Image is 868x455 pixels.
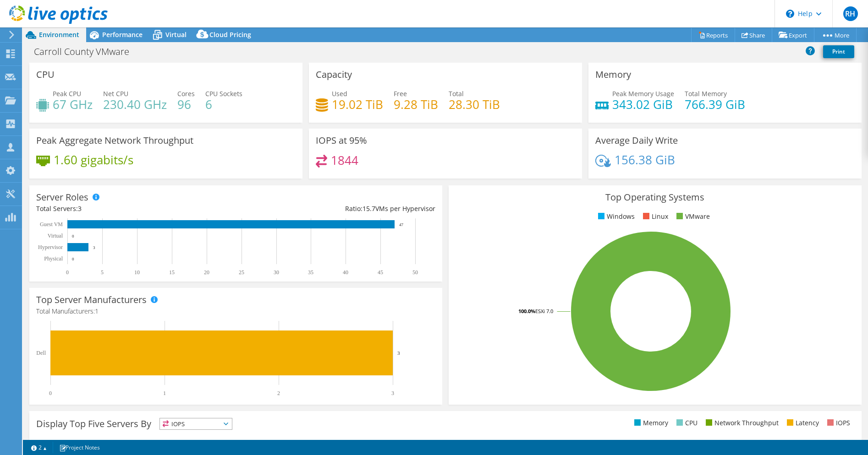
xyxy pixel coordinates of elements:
span: Free [394,89,407,98]
h4: 1844 [331,155,358,165]
li: IOPS [825,418,850,428]
a: Project Notes [53,442,106,453]
h3: Top Server Manufacturers [36,295,147,305]
text: Physical [44,255,63,262]
span: CPU Sockets [205,89,242,98]
h3: Top Operating Systems [456,192,855,202]
li: Network Throughput [703,418,779,428]
span: RH [843,6,858,21]
text: 2 [277,390,280,396]
h3: Memory [595,70,631,80]
div: Ratio: VMs per Hypervisor [236,204,435,214]
span: Cloud Pricing [209,30,251,39]
h3: Capacity [316,70,352,80]
text: 0 [72,257,74,261]
li: Memory [632,418,668,428]
a: Reports [691,28,735,42]
h3: IOPS at 95% [316,135,367,146]
text: Virtual [48,233,63,239]
span: Used [332,89,347,98]
text: 47 [399,222,404,227]
span: 1 [95,307,99,315]
h3: Peak Aggregate Network Throughput [36,135,193,146]
span: Environment [39,30,79,39]
text: 3 [397,350,400,356]
h4: 96 [177,99,195,109]
text: 0 [49,390,52,396]
tspan: 100.0% [518,308,535,314]
span: Peak CPU [53,89,81,98]
span: 3 [78,204,82,213]
text: 30 [274,269,279,276]
span: Net CPU [103,89,128,98]
h4: 1.60 gigabits/s [54,155,133,165]
text: 0 [66,269,69,276]
text: 45 [378,269,383,276]
text: 1 [163,390,166,396]
h4: 6 [205,99,242,109]
h3: CPU [36,70,55,80]
text: 50 [412,269,418,276]
text: 3 [391,390,394,396]
a: Print [823,45,854,58]
h4: 28.30 TiB [449,99,500,109]
h4: 766.39 GiB [685,99,745,109]
text: Dell [36,350,46,356]
tspan: ESXi 7.0 [535,308,553,314]
text: 35 [308,269,313,276]
text: 3 [93,245,95,250]
text: 20 [204,269,209,276]
span: Peak Memory Usage [612,89,674,98]
text: Guest VM [40,221,63,227]
svg: \n [786,10,794,18]
h4: 19.02 TiB [332,99,383,109]
h4: 343.02 GiB [612,99,674,109]
text: Hypervisor [38,244,63,250]
h4: 230.40 GHz [103,99,167,109]
span: Total Memory [685,89,727,98]
h4: 67 GHz [53,99,93,109]
text: 0 [72,234,74,238]
text: 40 [343,269,348,276]
li: Latency [785,418,819,428]
text: 10 [134,269,140,276]
span: Virtual [165,30,187,39]
h1: Carroll County VMware [30,47,143,57]
h4: 9.28 TiB [394,99,438,109]
h4: 156.38 GiB [615,155,675,165]
span: Performance [102,30,143,39]
span: Total [449,89,464,98]
li: CPU [674,418,698,428]
span: Cores [177,89,195,98]
span: 15.7 [363,204,375,213]
text: 25 [239,269,244,276]
div: Total Servers: [36,204,236,214]
h3: Average Daily Write [595,135,678,146]
li: Linux [641,211,668,222]
a: Export [772,28,814,42]
span: IOPS [160,418,232,429]
a: More [814,28,857,42]
text: 15 [169,269,175,276]
h3: Server Roles [36,192,88,202]
a: Share [735,28,772,42]
text: 5 [101,269,104,276]
li: Windows [596,211,635,222]
li: VMware [674,211,710,222]
a: 2 [25,442,53,453]
h4: Total Manufacturers: [36,306,435,316]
